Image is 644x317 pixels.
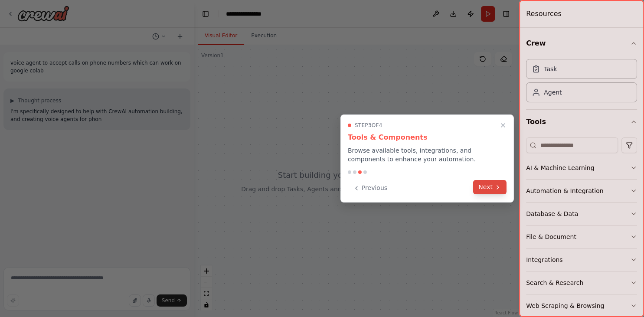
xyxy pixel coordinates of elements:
[473,180,507,194] button: Next
[348,181,392,195] button: Previous
[348,146,507,163] p: Browse available tools, integrations, and components to enhance your automation.
[498,120,508,131] button: Close walkthrough
[355,122,382,129] span: Step 3 of 4
[348,132,507,143] h3: Tools & Components
[199,8,212,20] button: Hide left sidebar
